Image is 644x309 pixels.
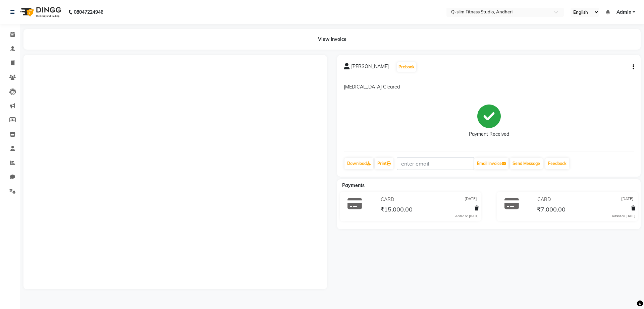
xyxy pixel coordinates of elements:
span: CARD [537,196,551,203]
div: Added on [DATE] [455,214,479,219]
a: Feedback [545,158,569,169]
span: [DATE] [465,196,477,203]
button: Send Message [510,158,543,169]
a: Download [344,158,373,169]
a: Print [375,158,393,169]
div: View Invoice [23,29,641,50]
b: 08047224946 [74,3,103,21]
input: enter email [397,157,474,170]
span: Admin [616,9,631,16]
div: Payment Received [469,131,509,138]
button: Email Invoice [474,158,508,169]
img: logo [17,3,63,21]
span: Payments [342,182,365,188]
button: Prebook [397,62,416,72]
span: [PERSON_NAME] [351,63,389,72]
span: ₹15,000.00 [380,205,413,215]
p: [MEDICAL_DATA] Cleared [344,83,634,90]
span: [DATE] [621,196,634,203]
span: ₹7,000.00 [537,205,566,215]
div: Added on [DATE] [612,214,635,219]
span: CARD [381,196,394,203]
